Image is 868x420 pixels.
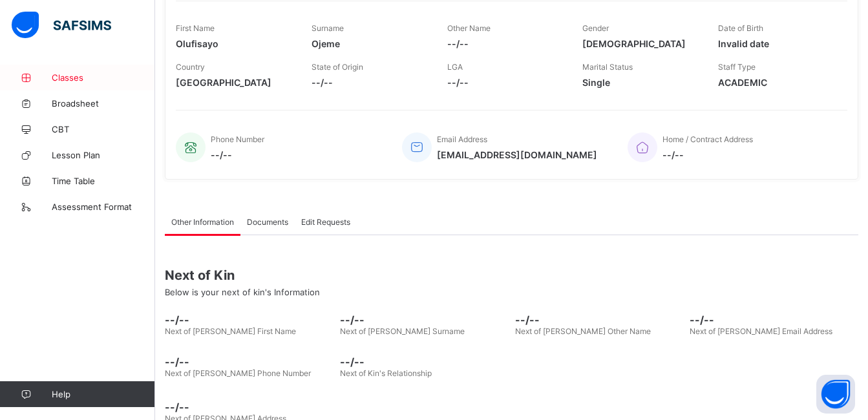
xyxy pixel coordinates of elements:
span: [EMAIL_ADDRESS][DOMAIN_NAME] [437,149,597,160]
span: Email Address [437,134,487,144]
span: Ojeme [312,38,428,49]
span: --/-- [312,77,428,88]
span: CBT [52,124,155,134]
span: --/-- [165,355,333,368]
span: --/-- [211,149,264,160]
span: --/-- [340,313,509,326]
span: Home / Contract Address [662,134,753,144]
span: Surname [312,23,344,33]
span: [DEMOGRAPHIC_DATA] [582,38,699,49]
span: --/-- [165,401,858,414]
span: Next of [PERSON_NAME] First Name [165,326,296,336]
button: Open asap [816,375,855,414]
span: Marital Status [582,62,633,72]
span: Assessment Format [52,202,155,212]
span: Below is your next of kin's Information [165,287,320,297]
span: Edit Requests [301,217,350,227]
span: Single [582,77,699,88]
span: Invalid date [718,38,834,49]
span: --/-- [340,355,509,368]
img: safsims [12,12,111,39]
span: Next of Kin [165,268,858,283]
span: Next of [PERSON_NAME] Surname [340,326,465,336]
span: Next of [PERSON_NAME] Other Name [515,326,651,336]
span: Broadsheet [52,98,155,109]
span: Documents [247,217,288,227]
span: Other Information [171,217,234,227]
span: Next of [PERSON_NAME] Phone Number [165,368,311,378]
span: Lesson Plan [52,150,155,160]
span: --/-- [447,38,564,49]
span: LGA [447,62,463,72]
span: Next of [PERSON_NAME] Email Address [690,326,832,336]
span: --/-- [447,77,564,88]
span: Staff Type [718,62,756,72]
span: Help [52,389,154,399]
span: Phone Number [211,134,264,144]
span: Date of Birth [718,23,763,33]
span: Country [176,62,205,72]
span: Olufisayo [176,38,292,49]
span: [GEOGRAPHIC_DATA] [176,77,292,88]
span: ACADEMIC [718,77,834,88]
span: First Name [176,23,215,33]
span: Next of Kin's Relationship [340,368,432,378]
span: Classes [52,72,155,83]
span: Time Table [52,176,155,186]
span: --/-- [662,149,753,160]
span: --/-- [690,313,858,326]
span: State of Origin [312,62,363,72]
span: --/-- [165,313,333,326]
span: --/-- [515,313,684,326]
span: Gender [582,23,609,33]
span: Other Name [447,23,491,33]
